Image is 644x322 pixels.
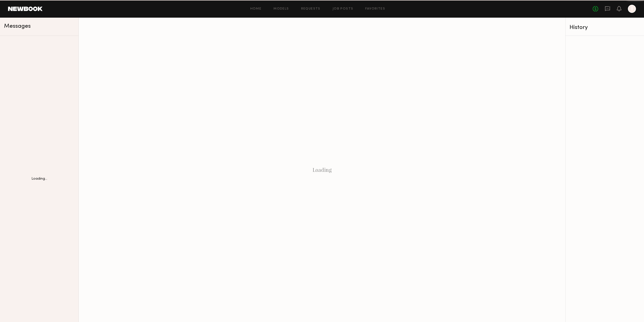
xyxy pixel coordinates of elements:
a: Home [250,7,262,11]
span: Messages [4,23,31,29]
a: Job Posts [333,7,353,11]
div: Loading [79,18,565,322]
a: Favorites [365,7,385,11]
a: I [628,5,636,13]
a: Requests [301,7,320,11]
a: Models [273,7,289,11]
div: History [570,25,640,30]
div: Loading... [31,177,47,181]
